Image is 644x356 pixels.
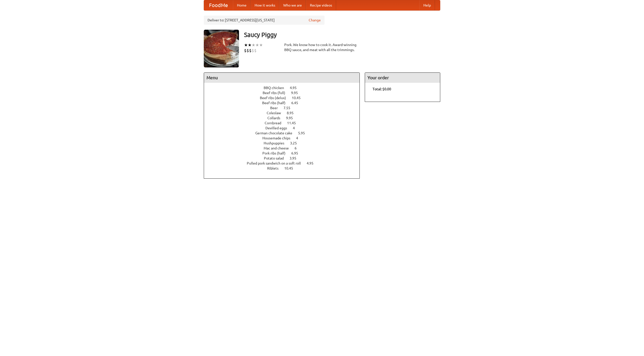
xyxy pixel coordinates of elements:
span: Beef ribs (half) [262,101,291,105]
li: $ [252,48,254,53]
span: 7.55 [284,106,295,110]
a: FoodMe [204,0,233,10]
li: $ [244,48,247,53]
h3: Saucy Piggy [244,30,440,40]
a: How it works [251,0,279,10]
h4: Menu [204,73,359,83]
span: Cornbread [265,121,286,125]
span: 10.45 [292,96,306,100]
span: 9.95 [291,91,303,95]
a: Home [233,0,251,10]
a: Beef ribs (delux) 10.45 [260,96,310,100]
li: $ [247,48,249,53]
span: BBQ chicken [264,86,289,90]
a: Devilled eggs 4 [265,126,304,130]
img: angular.jpg [204,30,239,67]
span: 6.95 [291,151,303,155]
span: 9.95 [286,116,298,120]
a: Coleslaw 8.95 [267,111,303,115]
span: Riblets [267,166,284,170]
a: Housemade chips 4 [262,136,307,140]
a: Pork ribs (half) 6.95 [262,151,307,155]
a: Hushpuppies 3.25 [264,141,306,145]
li: ★ [244,42,248,48]
div: Deliver to: [STREET_ADDRESS][US_STATE] [204,16,325,25]
li: ★ [252,42,255,48]
span: 4.95 [307,161,318,165]
a: Change [309,18,321,23]
span: 4 [293,126,300,130]
a: German chocolate cake 5.95 [255,131,314,135]
span: Mac and cheese [264,146,294,150]
a: Recipe videos [306,0,336,10]
span: Beer [270,106,283,110]
span: 6.45 [291,101,303,105]
li: $ [254,48,257,53]
a: Pulled pork sandwich on a soft roll 4.95 [247,161,323,165]
a: Collards 9.95 [267,116,302,120]
span: Housemade chips [262,136,295,140]
span: Hushpuppies [264,141,289,145]
li: $ [249,48,252,53]
a: Riblets 10.45 [267,166,302,170]
span: German chocolate cake [255,131,297,135]
span: 4.95 [290,86,302,90]
a: Beef ribs (half) 6.45 [262,101,307,105]
span: 5.95 [298,131,310,135]
span: Pulled pork sandwich on a soft roll [247,161,306,165]
span: Collards [267,116,285,120]
b: Total: $0.00 [373,87,391,91]
span: Beef ribs (full) [263,91,290,95]
a: BBQ chicken 4.95 [264,86,306,90]
a: Beef ribs (full) 9.95 [263,91,307,95]
span: 8.95 [287,111,299,115]
div: Pork. We know how to cook it. Award-winning BBQ sauce, and meat with all the trimmings. [284,42,360,52]
span: 10.45 [284,166,298,170]
li: ★ [259,42,263,48]
span: Devilled eggs [265,126,292,130]
a: Help [419,0,435,10]
span: 4 [296,136,303,140]
a: Who we are [279,0,306,10]
span: 6 [295,146,302,150]
a: Beer 7.55 [270,106,300,110]
span: Pork ribs (half) [262,151,291,155]
span: Potato salad [264,156,289,160]
h4: Your order [365,73,440,83]
span: Coleslaw [267,111,286,115]
a: Cornbread 11.45 [265,121,305,125]
span: 3.95 [290,156,301,160]
span: 11.45 [287,121,301,125]
li: ★ [255,42,259,48]
a: Mac and cheese 6 [264,146,306,150]
a: Potato salad 3.95 [264,156,306,160]
span: Beef ribs (delux) [260,96,291,100]
li: ★ [248,42,252,48]
span: 3.25 [290,141,302,145]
